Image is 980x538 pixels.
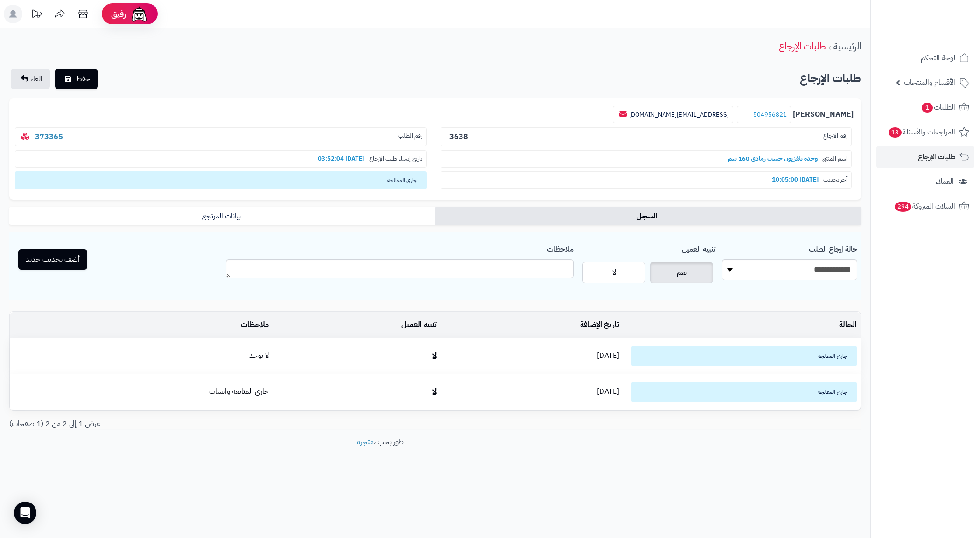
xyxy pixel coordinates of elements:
[895,202,911,212] span: 294
[357,436,374,447] a: متجرة
[823,132,847,142] span: رقم الارجاع
[612,267,616,278] span: لا
[441,312,623,338] td: تاريخ الإضافة
[629,110,729,119] a: [EMAIL_ADDRESS][DOMAIN_NAME]
[18,249,87,270] button: أضف تحديث جديد
[793,109,854,120] b: [PERSON_NAME]
[35,131,63,142] a: 373365
[767,175,823,184] b: [DATE] 10:05:00
[904,76,955,89] span: الأقسام والمنتجات
[313,154,369,163] b: [DATE] 03:52:04
[111,8,126,20] span: رفيق
[921,51,955,64] span: لوحة التحكم
[800,69,861,88] h2: طلبات الإرجاع
[14,502,36,524] div: Open Intercom Messenger
[10,374,273,410] td: جارى المتابعة واتساب
[876,146,974,168] a: طلبات الإرجاع
[876,96,974,119] a: الطلبات1
[888,126,955,139] span: المراجعات والأسئلة
[936,175,954,188] span: العملاء
[76,73,90,84] span: حفظ
[432,349,437,363] b: لا
[435,207,861,225] a: السجل
[10,338,273,374] td: لا يوجد
[449,131,468,142] b: 3638
[2,419,435,429] div: عرض 1 إلى 2 من 2 (1 صفحات)
[11,69,50,89] a: الغاء
[917,26,971,46] img: logo-2.png
[921,101,955,114] span: الطلبات
[894,200,955,213] span: السلات المتروكة
[30,73,42,84] span: الغاء
[623,312,861,338] td: الحالة
[15,171,427,189] span: جاري المعالجه
[876,170,974,193] a: العملاء
[876,195,974,217] a: السلات المتروكة294
[55,69,98,89] button: حفظ
[547,240,574,255] label: ملاحظات
[369,154,422,163] span: تاريخ إنشاء طلب الإرجاع
[25,5,48,26] a: تحديثات المنصة
[822,154,847,163] span: اسم المنتج
[9,207,435,225] a: بيانات المرتجع
[10,312,273,338] td: ملاحظات
[753,110,787,119] a: 504956821
[130,5,148,23] img: ai-face.png
[922,103,933,113] span: 1
[809,240,857,255] label: حالة إرجاع الطلب
[677,267,687,278] span: نعم
[631,346,857,366] span: جاري المعالجه
[823,175,847,184] span: آخر تحديث
[273,312,441,338] td: تنبيه العميل
[889,127,902,138] span: 13
[918,150,955,163] span: طلبات الإرجاع
[398,132,422,142] span: رقم الطلب
[723,154,822,163] b: وحدة تلفزيون خشب رمادي 160 سم
[631,382,857,402] span: جاري المعالجه
[432,384,437,398] b: لا
[441,374,623,410] td: [DATE]
[441,338,623,374] td: [DATE]
[833,39,861,53] a: الرئيسية
[779,39,826,53] a: طلبات الإرجاع
[876,121,974,143] a: المراجعات والأسئلة13
[682,240,715,255] label: تنبيه العميل
[876,47,974,69] a: لوحة التحكم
